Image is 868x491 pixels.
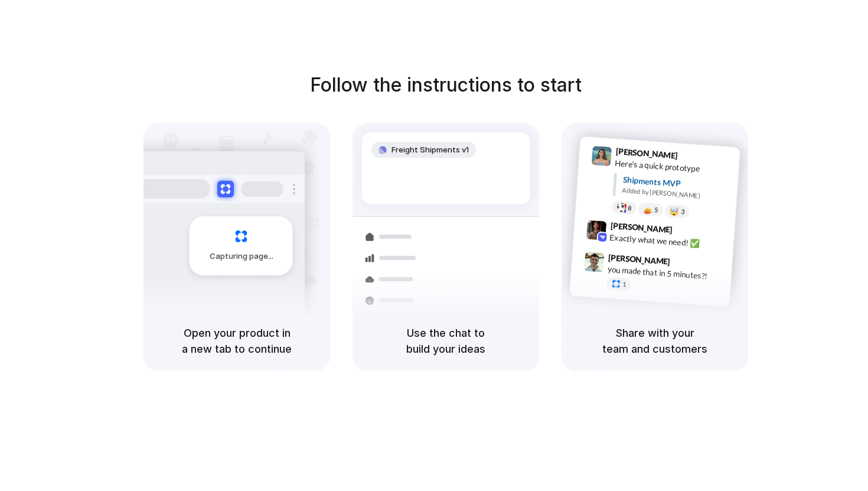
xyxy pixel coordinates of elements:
[615,157,733,177] div: Here's a quick prototype
[622,281,626,288] span: 1
[608,251,671,268] span: [PERSON_NAME]
[367,325,525,357] h5: Use the chat to build your ideas
[310,71,582,99] h1: Follow the instructions to start
[607,263,725,283] div: you made that in 5 minutes?!
[391,144,469,156] span: Freight Shipments v1
[576,325,734,357] h5: Share with your team and customers
[609,231,727,251] div: Exactly what we need! ✅
[610,219,673,236] span: [PERSON_NAME]
[676,225,700,239] span: 9:42 AM
[622,186,730,203] div: Added by [PERSON_NAME]
[670,207,680,216] div: 🤯
[615,145,678,162] span: [PERSON_NAME]
[210,251,275,262] span: Capturing page
[158,325,316,357] h5: Open your product in a new tab to continue
[654,207,658,213] span: 5
[628,205,632,212] span: 8
[622,174,732,193] div: Shipments MVP
[681,209,685,215] span: 3
[674,256,698,271] span: 9:47 AM
[681,151,706,165] span: 9:41 AM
